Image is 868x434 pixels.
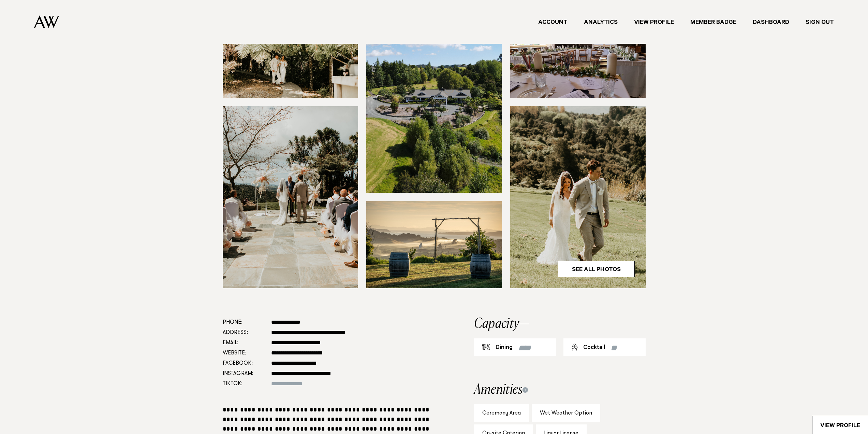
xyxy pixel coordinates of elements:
a: Member Badge [682,17,745,27]
a: Dashboard [745,17,797,27]
dt: Instagram: [223,368,266,379]
img: mwVFpr7WpJbdDaIoZYhwbf8I2QJ1k922S2iTyv9n.jpg [223,11,358,98]
dt: Address: [223,327,266,338]
img: GbIPfoZ6ItkJ8xLWjVkBkBM0w4ktba7CuJ8FveNR.jpg [510,11,646,98]
a: View Profile [812,416,868,434]
img: zscFdKTROlgwAGv7zUS4hCQeKIK2bsPQ9HhYdX43.jpg [510,106,646,288]
dt: Tiktok: [223,379,266,389]
dt: Phone: [223,317,266,327]
h2: Amenities [474,383,646,397]
a: Sign Out [797,17,842,27]
dt: Facebook: [223,358,266,368]
a: Analytics [576,17,626,27]
dt: Email: [223,338,266,348]
div: Dining [496,344,513,352]
a: Account [530,17,576,27]
dt: Website: [223,348,266,358]
img: bvC08ZGsF7TO0d7CsPrGHpAkEbhO5NI6Qq7QKNNr.jpg [223,106,358,288]
div: Cocktail [583,344,605,352]
img: Auckland Weddings Logo [34,15,59,28]
img: k8XopN1tTIZQoWZAXPV2xxi7JhQD63EJV8coJbUl.jpg [366,201,502,288]
div: Ceremony Area [474,404,529,422]
a: View Profile [626,17,682,27]
div: Wet Weather Option [532,404,600,422]
a: See All Photos [558,261,635,277]
img: wc0wznKTfgqIMNSiroIRH9DIUbL9VMCpqyRT1GpK.jpg [366,11,502,193]
h2: Capacity [474,317,646,331]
